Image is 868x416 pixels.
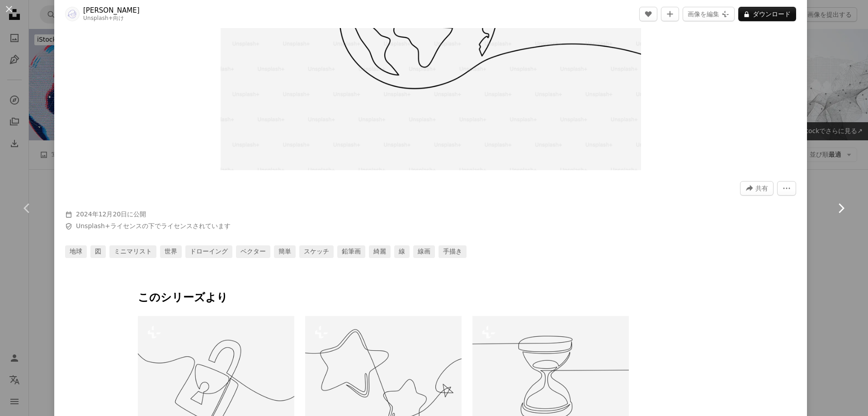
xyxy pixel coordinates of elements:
[83,15,113,21] a: Unsplash+
[740,181,774,196] button: このビジュアルを共有する
[299,245,334,258] a: スケッチ
[337,245,365,258] a: 鉛筆画
[274,245,296,258] a: 簡単
[76,210,127,218] time: 2024年12月20日 5:17:04 JST
[83,6,140,15] a: [PERSON_NAME]
[439,245,467,258] a: 手描き
[185,245,232,258] a: ドローイング
[369,245,391,258] a: 綺麗
[472,374,629,383] a: 砂時計の線画
[738,7,796,21] button: ダウンロード
[83,15,140,22] div: 向け
[90,245,106,258] a: 図
[65,7,80,21] img: Zulfahmi Al Ridhawiのプロフィールを見る
[305,374,462,383] a: 星と風船の線画
[236,245,270,258] a: ベクター
[160,245,182,258] a: 世界
[76,222,231,231] span: の下でライセンスされています
[65,245,87,258] a: 地球
[683,7,735,21] button: 画像を編集
[755,182,768,195] span: 共有
[76,222,142,230] a: Unsplash+ライセンス
[394,245,410,258] a: 線
[639,7,657,21] button: いいね！
[661,7,679,21] button: コレクションに追加する
[814,165,868,252] a: 次へ
[76,210,146,218] span: に公開
[138,291,724,305] p: このシリーズより
[109,245,156,258] a: ミニマリスト
[138,374,294,383] a: 南京錠の線画
[777,181,796,196] button: その他のアクション
[413,245,435,258] a: 線画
